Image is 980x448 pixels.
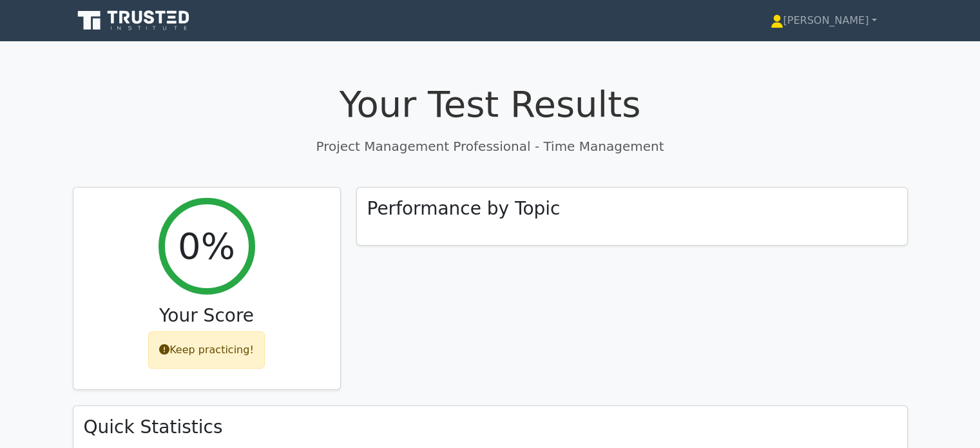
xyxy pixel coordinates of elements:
[178,224,235,268] h2: 0%
[367,198,561,220] h3: Performance by Topic
[148,331,265,369] div: Keep practicing!
[73,83,908,126] h1: Your Test Results
[84,416,897,438] h3: Quick Statistics
[84,305,330,327] h3: Your Score
[740,8,908,34] a: [PERSON_NAME]
[73,137,908,156] p: Project Management Professional - Time Management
